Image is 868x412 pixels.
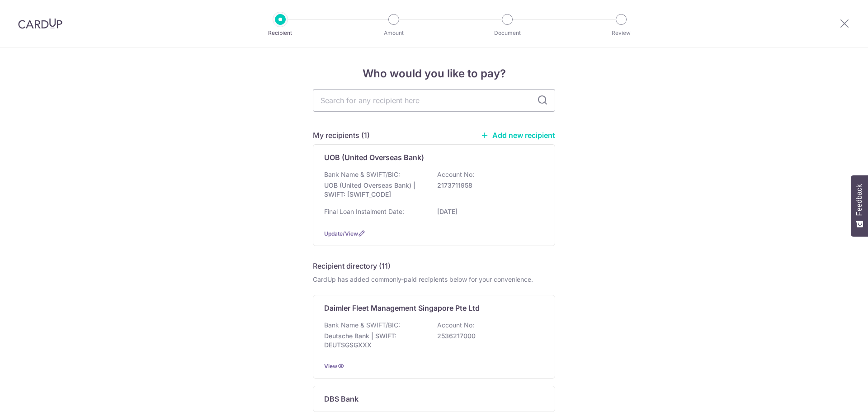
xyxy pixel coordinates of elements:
input: Search for any recipient here [313,89,555,112]
a: Update/View [324,230,358,237]
h5: My recipients (1) [313,130,370,141]
a: Add new recipient [481,131,555,140]
p: Recipient [247,28,314,38]
p: Bank Name & SWIFT/BIC: [324,170,400,179]
p: Document [474,28,541,38]
p: UOB (United Overseas Bank) [324,152,424,163]
div: CardUp has added commonly-paid recipients below for your convenience. [313,275,555,284]
p: Final Loan Instalment Date: [324,207,404,216]
button: Feedback - Show survey [851,175,868,237]
p: Account No: [437,170,474,179]
p: Review [588,28,655,38]
p: [DATE] [437,207,538,216]
p: UOB (United Overseas Bank) | SWIFT: [SWIFT_CODE] [324,181,425,199]
p: Daimler Fleet Management Singapore Pte Ltd [324,303,480,313]
p: Bank Name & SWIFT/BIC: [324,321,400,330]
p: 2173711958 [437,181,538,190]
p: 2536217000 [437,331,538,341]
p: Account No: [437,321,474,330]
iframe: Opens a widget where you can find more information [810,385,859,407]
p: Deutsche Bank | SWIFT: DEUTSGSGXXX [324,331,425,350]
p: DBS Bank [324,393,359,404]
img: CardUp [18,18,62,29]
h4: Who would you like to pay? [313,66,555,82]
p: Amount [360,28,427,38]
a: View [324,363,337,369]
span: Feedback [855,184,863,216]
h5: Recipient directory (11) [313,260,391,271]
